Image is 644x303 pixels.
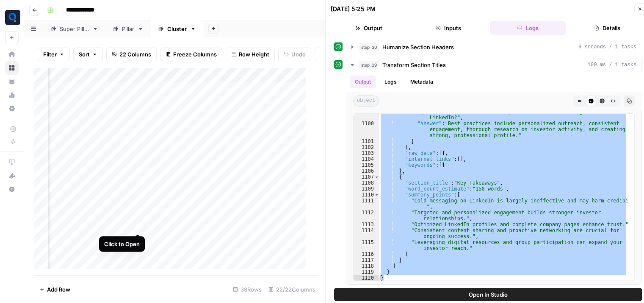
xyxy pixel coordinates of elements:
div: [DATE] 5:25 PM [331,5,376,13]
span: Filter [43,50,57,59]
button: Freeze Columns [160,48,222,61]
div: 100 ms / 1 tasks [346,72,641,284]
div: 1100 [354,121,379,138]
div: 1120 [354,275,379,281]
div: 1102 [354,144,379,150]
button: Open In Studio [334,288,642,301]
div: 1103 [354,150,379,156]
span: Sort [79,50,90,59]
a: Your Data [5,75,19,88]
a: AirOps Academy [5,155,19,169]
button: What's new? [5,169,19,182]
button: Undo [278,48,311,61]
span: Toggle code folding, rows 1110 through 1116 [374,192,379,198]
div: Super Pillar [60,25,89,33]
div: 1114 [354,227,379,239]
span: Transform Section Titles [382,61,446,69]
a: Super Pillar [43,20,105,37]
button: Add Row [34,283,75,296]
span: Row Height [239,50,269,59]
button: 9 seconds / 1 tasks [346,40,641,54]
button: Workspace: Qubit - SEO [5,7,19,28]
div: 38 Rows [229,283,265,296]
button: Row Height [226,48,275,61]
div: 1112 [354,210,379,222]
button: Output [331,21,407,35]
button: Logs [490,21,566,35]
button: Logs [379,76,402,88]
div: Click to Open [104,240,140,248]
span: step_30 [359,43,379,51]
span: Undo [291,50,306,59]
span: Freeze Columns [173,50,217,59]
div: 1111 [354,198,379,210]
span: Add Row [47,285,70,294]
div: 1115 [354,239,379,251]
span: Humanize Section Headers [382,43,454,51]
img: Qubit - SEO Logo [5,10,20,25]
div: 1106 [354,168,379,174]
span: Open In Studio [469,290,508,299]
a: Cluster [151,20,203,37]
button: Metadata [405,76,438,88]
button: 100 ms / 1 tasks [346,58,641,72]
div: 1101 [354,138,379,144]
a: Home [5,48,19,61]
div: 1113 [354,222,379,227]
a: Pillar [105,20,151,37]
div: What's new? [6,169,18,182]
div: 1104 [354,156,379,162]
button: Output [350,76,376,88]
span: 9 seconds / 1 tasks [578,43,636,51]
span: 100 ms / 1 tasks [588,61,636,69]
div: 1117 [354,257,379,263]
div: 1116 [354,251,379,257]
div: Cluster [167,25,187,33]
span: step_29 [359,61,379,69]
span: Toggle code folding, rows 1107 through 1117 [374,174,379,180]
div: 1105 [354,162,379,168]
button: Help + Support [5,182,19,196]
span: 22 Columns [119,50,151,59]
button: 22 Columns [106,48,157,61]
a: Browse [5,61,19,75]
div: 1109 [354,186,379,192]
button: Inputs [410,21,486,35]
button: Filter [38,48,70,61]
div: 1099 [354,109,379,121]
a: Usage [5,88,19,102]
div: 22/22 Columns [265,283,319,296]
div: 1110 [354,192,379,198]
div: Pillar [122,25,134,33]
div: 1108 [354,180,379,186]
div: 1119 [354,269,379,275]
a: Settings [5,102,19,115]
span: object [353,95,379,107]
button: Sort [73,48,103,61]
div: 1107 [354,174,379,180]
div: 1118 [354,263,379,269]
